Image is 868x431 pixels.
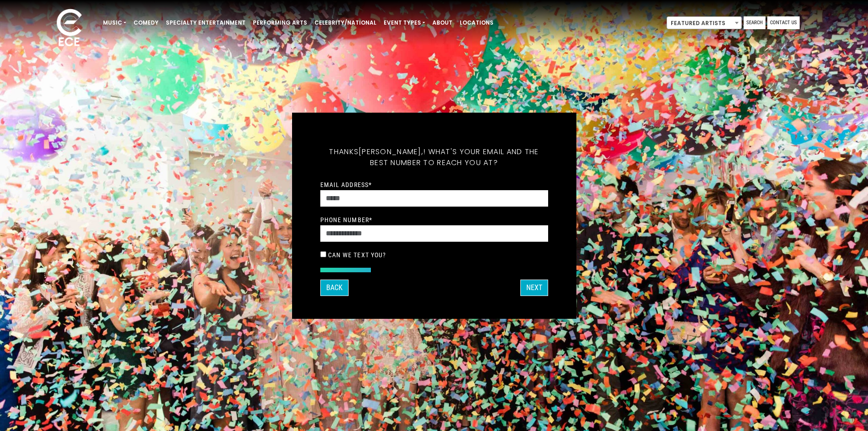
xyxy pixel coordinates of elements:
[320,135,548,179] h5: Thanks ! What's your email and the best number to reach you at?
[667,16,742,29] span: Featured Artists
[320,181,372,189] label: Email Address
[249,15,311,31] a: Performing Arts
[311,15,380,31] a: Celebrity/National
[46,6,92,51] img: ece_new_logo_whitev2-1.png
[162,15,249,31] a: Specialty Entertainment
[767,16,800,29] a: Contact Us
[456,15,497,31] a: Locations
[320,280,349,296] button: Back
[130,15,162,31] a: Comedy
[328,251,386,259] label: Can we text you?
[744,16,765,29] a: Search
[320,216,373,224] label: Phone Number
[380,15,429,31] a: Event Types
[520,280,548,296] button: Next
[99,15,130,31] a: Music
[429,15,456,31] a: About
[359,146,423,157] span: [PERSON_NAME],
[667,17,741,30] span: Featured Artists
